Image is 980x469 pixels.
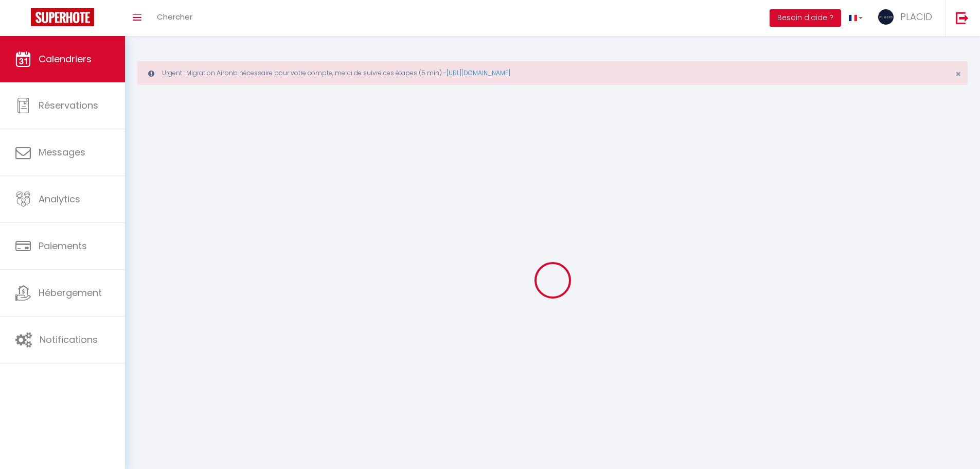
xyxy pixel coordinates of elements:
[31,8,94,26] img: Super Booking
[39,146,85,159] span: Messages
[137,61,968,85] div: Urgent : Migration Airbnb nécessaire pour votre compte, merci de suivre ces étapes (5 min) -
[39,193,80,205] span: Analytics
[39,99,98,112] span: Réservations
[40,333,98,346] span: Notifications
[39,286,102,299] span: Hébergement
[770,9,841,27] button: Besoin d'aide ?
[878,9,894,25] img: ...
[900,10,932,23] span: PLACID
[956,11,969,24] img: logout
[447,68,510,77] a: [URL][DOMAIN_NAME]
[955,70,961,79] button: Close
[39,53,92,65] span: Calendriers
[157,11,192,22] span: Chercher
[937,426,980,469] iframe: LiveChat chat widget
[955,67,961,80] span: ×
[39,239,87,252] span: Paiements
